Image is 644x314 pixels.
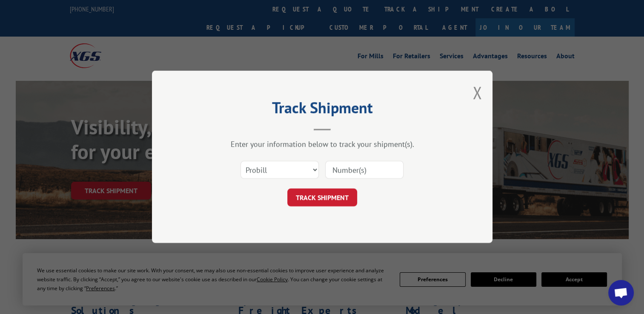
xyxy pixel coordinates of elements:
[608,280,634,305] div: Open chat
[195,102,450,118] h2: Track Shipment
[195,140,450,149] div: Enter your information below to track your shipment(s).
[287,189,357,207] button: TRACK SHIPMENT
[325,161,404,179] input: Number(s)
[472,81,482,104] button: Close modal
